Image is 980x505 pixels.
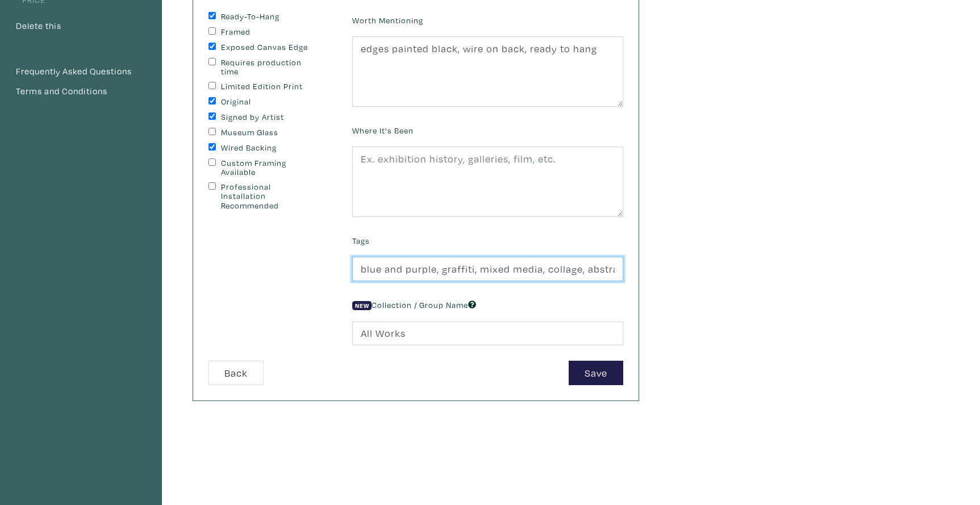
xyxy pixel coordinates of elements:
[221,143,316,153] label: Wired Backing
[221,128,316,137] label: Museum Glass
[221,182,316,211] label: Professional Installation Recommended
[352,124,414,137] label: Where It's Been
[352,322,623,346] input: Ex. 202X, Landscape Collection, etc.
[221,158,316,177] label: Custom Framing Available
[352,235,370,247] label: Tags
[221,43,316,52] label: Exposed Canvas Edge
[221,58,316,77] label: Requires production time
[352,14,423,27] label: Worth Mentioning
[15,64,147,79] a: Frequently Asked Questions
[221,27,316,37] label: Framed
[352,299,476,311] label: Collection / Group Name
[221,12,316,22] label: Ready-To-Hang
[569,361,623,385] button: Save
[221,97,316,107] label: Original
[352,301,372,310] span: New
[208,361,264,385] button: Back
[221,112,316,122] label: Signed by Artist
[352,257,623,281] input: Ex. abstracts, blue, minimalist, people, animals, bright, etc.
[15,19,62,34] button: Delete this
[221,82,316,91] label: Limited Edition Print
[15,84,147,99] a: Terms and Conditions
